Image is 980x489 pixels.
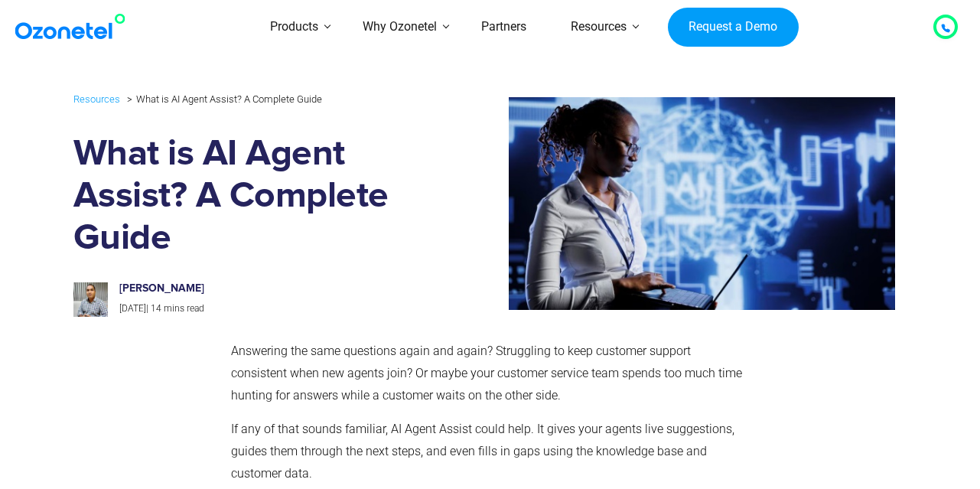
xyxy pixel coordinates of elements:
[119,282,405,295] h6: [PERSON_NAME]
[73,90,120,108] a: Resources
[668,8,799,47] a: Request a Demo
[231,419,744,484] p: If any of that sounds familiar, AI Agent Assist could help. It gives your agents live suggestions...
[73,133,421,259] h1: What is AI Agent Assist? A Complete Guide
[164,303,204,314] span: mins read
[151,303,161,314] span: 14
[119,301,405,318] p: |
[231,341,744,406] p: Answering the same questions again and again? Struggling to keep customer support consistent when...
[123,90,322,109] li: What is AI Agent Assist? A Complete Guide
[119,303,146,314] span: [DATE]
[73,282,108,317] img: prashanth-kancherla_avatar_1-200x200.jpeg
